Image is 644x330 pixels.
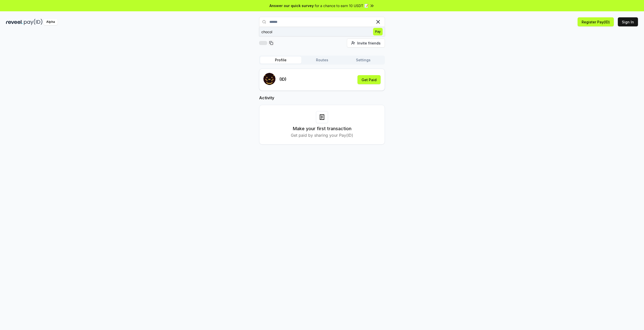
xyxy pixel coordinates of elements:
button: Invite friends [347,38,385,48]
button: Settings [343,57,384,64]
button: Get Paid [357,75,381,84]
span: Invite friends [357,40,381,46]
h3: Make your first transaction [293,125,351,132]
button: Profile [260,57,301,64]
button: chocolPay [259,27,385,36]
img: reveel_dark [6,19,23,25]
span: Pay [373,28,383,35]
button: Register Pay(ID) [578,17,614,26]
div: chocol [261,29,272,34]
img: pay_id [24,19,43,25]
button: Sign In [618,17,638,26]
div: Alpha [44,19,58,25]
span: for a chance to earn 10 USDT 📝 [315,3,369,8]
span: Answer our quick survey [269,3,314,8]
p: (ID) [279,76,287,82]
button: Routes [301,57,343,64]
h2: Activity [259,95,385,101]
p: Get paid by sharing your Pay(ID) [291,132,353,138]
